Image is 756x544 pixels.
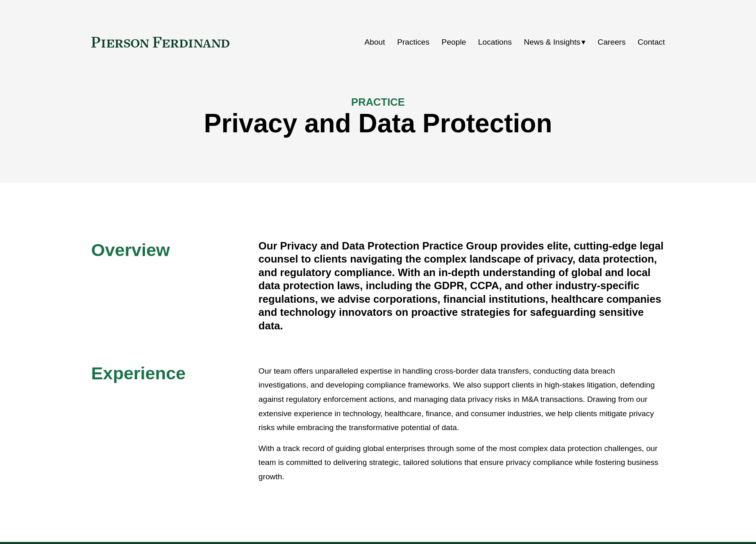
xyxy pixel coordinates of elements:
h1: Privacy and Data Protection [91,109,665,138]
span: Overview [91,240,170,260]
span: Experience [91,363,186,383]
a: People [442,34,466,50]
span: PRACTICE [351,96,405,108]
span: News & Insights [524,35,581,50]
a: folder dropdown [524,34,586,50]
a: About [364,34,385,50]
a: Practices [397,34,429,50]
p: With a track record of guiding global enterprises through some of the most complex data protectio... [259,442,665,484]
h4: Our Privacy and Data Protection Practice Group provides elite, cutting-edge legal counsel to clie... [259,239,665,332]
a: Locations [478,34,512,50]
a: Careers [598,34,626,50]
a: Contact [638,34,665,50]
p: Our team offers unparalleled expertise in handling cross-border data transfers, conducting data b... [259,364,665,435]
